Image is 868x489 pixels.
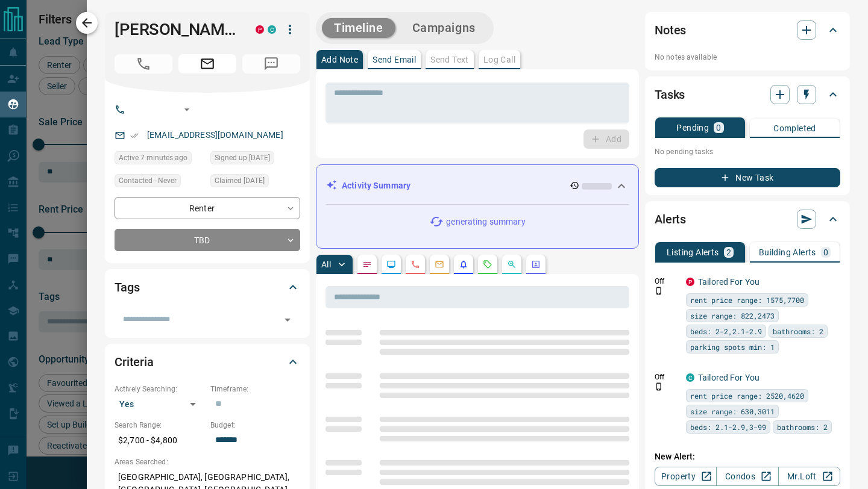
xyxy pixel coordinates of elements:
div: condos.ca [686,373,694,382]
div: Alerts [655,205,840,234]
a: Condos [716,467,778,486]
p: 0 [823,248,828,257]
h2: Tags [115,278,139,297]
p: Off [655,372,679,382]
span: beds: 2-2,2.1-2.9 [690,325,762,337]
span: bathrooms: 2 [777,421,828,433]
div: Sat Jan 26 2019 [210,151,300,168]
h2: Alerts [655,210,686,229]
svg: Push Notification Only [655,287,663,295]
svg: Opportunities [507,260,517,269]
a: Tailored For You [698,277,759,287]
svg: Email Verified [130,131,139,140]
p: Listing Alerts [667,248,719,257]
svg: Emails [435,260,444,269]
span: No Number [115,54,172,73]
p: $2,700 - $4,800 [115,431,204,450]
svg: Push Notification Only [655,382,663,391]
p: generating summary [446,216,525,228]
p: 0 [716,123,721,132]
a: Tailored For You [698,373,759,382]
div: property.ca [256,25,264,34]
div: Tasks [655,80,840,109]
p: Areas Searched: [115,456,300,467]
p: Building Alerts [759,248,816,257]
p: Activity Summary [342,179,410,192]
svg: Lead Browsing Activity [386,260,396,269]
h2: Criteria [115,352,154,372]
p: New Alert: [655,450,840,463]
p: Search Range: [115,420,204,431]
span: beds: 2.1-2.9,3-99 [690,421,766,433]
p: Actively Searching: [115,384,204,394]
div: Sat Jan 26 2019 [210,174,300,191]
p: Off [655,276,679,287]
div: Renter [115,197,300,219]
svg: Notes [362,260,372,269]
div: Activity Summary [326,175,629,197]
div: Tags [115,273,300,302]
p: Completed [773,124,816,132]
div: Yes [115,394,204,414]
p: Add Note [321,55,358,64]
button: Timeline [322,18,395,38]
p: Send Email [373,55,416,64]
button: Open [180,102,194,117]
a: Mr.Loft [778,467,840,486]
button: Open [279,311,296,328]
p: Pending [676,123,709,132]
svg: Calls [410,260,420,269]
span: Email [178,54,236,73]
span: Contacted - Never [119,175,177,187]
button: Campaigns [400,18,488,38]
h2: Tasks [655,85,685,104]
h2: Notes [655,20,686,40]
p: No notes available [655,52,840,63]
span: Signed up [DATE] [215,152,270,164]
span: bathrooms: 2 [773,325,823,337]
a: Property [655,467,717,486]
svg: Agent Actions [531,260,541,269]
div: property.ca [686,278,694,286]
p: 2 [726,248,731,257]
p: Budget: [210,420,300,431]
a: [EMAIL_ADDRESS][DOMAIN_NAME] [147,130,283,140]
p: Timeframe: [210,384,300,394]
p: All [321,260,331,269]
span: size range: 822,2473 [690,310,775,322]
span: rent price range: 2520,4620 [690,390,804,402]
span: Active 7 minutes ago [119,152,187,164]
span: Claimed [DATE] [215,175,265,187]
p: No pending tasks [655,143,840,161]
span: rent price range: 1575,7700 [690,294,804,306]
div: Notes [655,16,840,45]
div: condos.ca [268,25,276,34]
div: Criteria [115,347,300,376]
span: size range: 630,3011 [690,405,775,417]
div: Mon Sep 15 2025 [115,151,204,168]
div: TBD [115,229,300,251]
button: New Task [655,168,840,187]
svg: Requests [483,260,492,269]
svg: Listing Alerts [459,260,468,269]
span: No Number [242,54,300,73]
span: parking spots min: 1 [690,341,775,353]
h1: [PERSON_NAME] [115,20,237,39]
